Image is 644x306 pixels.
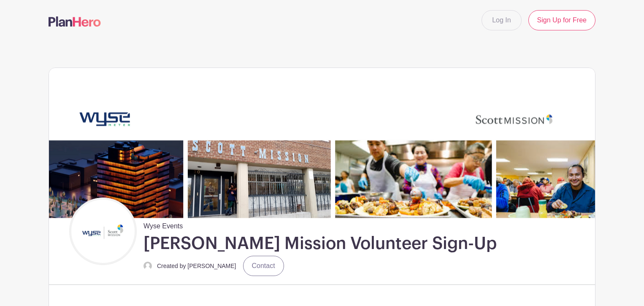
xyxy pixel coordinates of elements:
[143,233,497,254] h1: [PERSON_NAME] Mission Volunteer Sign-Up
[49,68,595,218] img: Untitled%20(2790%20x%20600%20px)%20(6).png
[49,16,101,27] img: logo-507f7623f17ff9eddc593b1ce0a138ce2505c220e1c5a4e2b4648c50719b7d32.svg
[143,262,152,270] img: default-ce2991bfa6775e67f084385cd625a349d9dcbb7a52a09fb2fda1e96e2d18dcdb.png
[71,200,135,263] img: Untitled%20design%20(21).png
[528,10,595,30] a: Sign Up for Free
[482,10,521,30] a: Log In
[157,263,236,269] small: Created by [PERSON_NAME]
[143,218,183,231] span: Wyse Events
[243,256,284,276] a: Contact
